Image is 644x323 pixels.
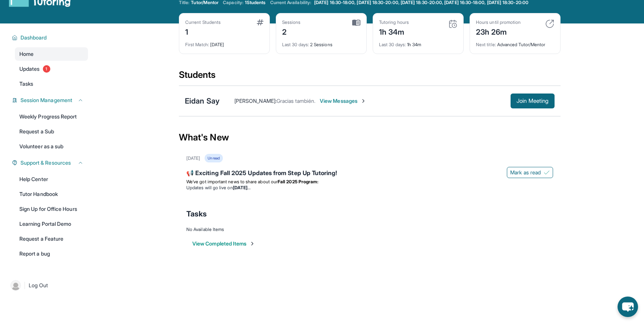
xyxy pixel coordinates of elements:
button: Session Management [18,96,83,104]
a: Request a Sub [15,125,88,138]
a: Volunteer as a sub [15,140,88,153]
a: Updates1 [15,62,88,76]
div: No Available Items [186,227,553,232]
a: Weekly Progress Report [15,110,88,123]
div: Eidan Say [185,96,220,106]
span: Updates [19,65,40,73]
span: First Match : [185,42,209,47]
button: Support & Resources [18,159,83,167]
li: Updates will go live on [186,185,553,191]
span: Dashboard [20,34,47,41]
button: View Completed Items [192,240,255,247]
span: Tasks [186,209,207,219]
span: Home [19,50,34,58]
div: 2 [282,25,301,37]
div: Students [179,69,561,85]
div: Tutoring hours [379,19,409,25]
div: Sessions [282,19,301,25]
div: Current Students [185,19,221,25]
span: Join Meeting [517,99,549,103]
img: user-img [10,280,21,291]
span: Tasks [19,80,33,88]
img: Mark as read [544,170,550,175]
span: | [24,281,26,290]
div: What's New [179,121,561,154]
div: 1 [185,25,221,37]
span: Last 30 days : [379,42,406,47]
span: Support & Resources [20,159,71,167]
a: Sign Up for Office Hours [15,202,88,216]
div: Advanced Tutor/Mentor [476,37,554,48]
strong: [DATE] [233,185,250,190]
button: Join Meeting [511,94,555,108]
span: Log Out [29,282,48,289]
button: Dashboard [18,34,83,41]
a: Learning Portal Demo [15,217,88,231]
img: card [352,19,360,26]
div: Hours until promotion [476,19,521,25]
a: Home [15,47,88,61]
div: 1h 34m [379,37,457,48]
span: [PERSON_NAME] : [234,98,277,104]
div: 23h 26m [476,25,521,37]
div: [DATE] [186,155,200,161]
img: card [545,19,554,28]
strong: Fall 2025 Program: [278,179,318,184]
a: Request a Feature [15,232,88,246]
img: card [257,19,263,25]
div: [DATE] [185,37,263,48]
span: Next title : [476,42,496,47]
div: 📢 Exciting Fall 2025 Updates from Step Up Tutoring! [186,168,553,179]
span: Mark as read [510,169,541,176]
span: Session Management [20,96,72,104]
a: Report a bug [15,247,88,260]
span: We’ve got important news to share about our [186,179,278,184]
img: Chevron-Right [360,98,366,104]
span: View Messages [320,97,366,105]
span: Gracias también. [277,98,315,104]
div: Unread [205,154,222,162]
button: Mark as read [507,167,553,178]
a: |Log Out [7,277,88,294]
div: 2 Sessions [282,37,360,48]
span: 1 [43,65,50,73]
img: card [448,19,457,28]
a: Tasks [15,77,88,91]
a: Help Center [15,172,88,186]
div: 1h 34m [379,25,409,37]
span: Last 30 days : [282,42,309,47]
a: Tutor Handbook [15,187,88,201]
button: chat-button [618,297,638,317]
